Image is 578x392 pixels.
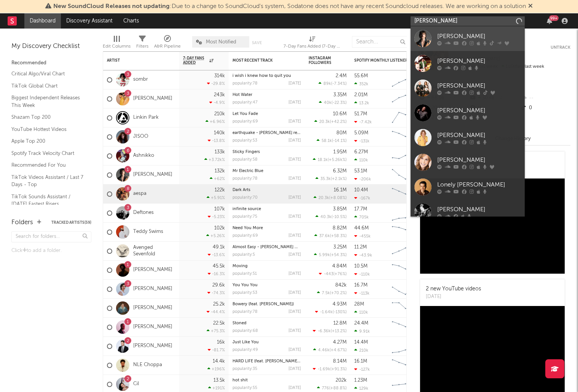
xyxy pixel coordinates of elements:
div: ( ) [313,367,347,371]
input: Search... [352,36,409,48]
div: Need You More [232,226,301,230]
div: popularity: 70 [232,196,258,200]
span: Most Notified [206,40,236,45]
a: Almost Easy - [PERSON_NAME] Mix [232,245,302,249]
div: You You You [232,283,301,287]
a: Recommended For You [11,161,84,169]
div: 10.6M [333,112,347,116]
span: 89k [323,82,331,86]
div: +191 % [208,386,225,390]
div: -74.3 % [207,290,225,295]
svg: Chart title [389,242,423,261]
svg: Chart title [389,337,423,356]
a: [PERSON_NAME] [133,172,172,178]
svg: Chart title [389,127,423,147]
a: earthquake - [PERSON_NAME] remix [232,131,304,135]
span: +5.26k % [329,158,346,162]
span: 776 [322,386,329,390]
span: -6.36k [318,329,331,333]
span: 40.3k [320,215,331,219]
span: 35.3k [320,177,331,181]
div: 129k [354,386,368,391]
div: 17.7M [354,207,367,212]
div: 705k [354,215,369,220]
div: 6.27M [354,150,368,155]
div: -- [520,93,570,103]
a: [PERSON_NAME] [411,26,525,51]
div: Filters [136,32,148,54]
a: hot shit [232,378,248,382]
div: [DATE] [288,215,301,219]
div: 1.23M [354,378,367,383]
svg: Chart title [389,166,423,185]
span: -1.64k [320,310,333,314]
span: 20.3k [318,196,329,200]
div: [DATE] [288,329,301,333]
div: 55.6M [354,73,368,78]
svg: Chart title [389,204,423,223]
div: popularity: 69 [232,234,258,238]
div: [PERSON_NAME] [437,32,521,41]
div: Recommended [11,59,91,68]
div: [PERSON_NAME] [437,205,521,214]
a: Lonely [PERSON_NAME] [411,175,525,199]
div: popularity: 58 [232,158,258,162]
div: ( ) [314,119,347,124]
a: TikTok Global Chart [11,82,84,90]
svg: Chart title [389,185,423,204]
div: 7-Day Fans Added (7-Day Fans Added) [283,42,341,51]
div: 140k [214,131,225,135]
svg: Chart title [389,261,423,280]
div: 133k [215,150,225,155]
div: [DATE] [426,293,481,301]
a: Bowery (feat. [PERSON_NAME]) [232,302,294,306]
div: [PERSON_NAME] [437,81,521,90]
a: i wish i knew how to quit you [232,74,291,78]
div: 3.85M [333,207,347,212]
svg: Chart title [389,147,423,166]
div: ( ) [314,233,347,238]
span: +76 % [334,272,346,276]
span: 7-Day Fans Added [183,56,207,65]
div: 24.4M [354,321,368,326]
div: popularity: 53 [232,139,257,143]
div: [DATE] [288,196,301,200]
div: Stoned [232,321,301,325]
a: YouTube Hottest Videos [11,125,84,134]
div: -110k [354,272,370,277]
div: -131k [354,139,369,143]
div: popularity: 68 [232,329,258,333]
a: Biggest Independent Releases This Week [11,94,84,109]
div: 29.6k [212,283,225,288]
div: popularity: 78 [232,310,258,314]
div: 28M [354,302,364,307]
div: 10.4M [354,188,368,193]
a: Moving [232,264,248,268]
div: 8.14M [333,359,347,364]
div: [DATE] [288,272,301,276]
div: 210k [214,112,225,116]
a: Apple Top 200 [11,137,84,145]
div: +196 % [207,367,225,371]
a: [PERSON_NAME] [133,305,172,311]
svg: Chart title [389,318,423,337]
div: A&R Pipeline [154,42,181,51]
div: 202k [336,378,347,383]
div: [DATE] [288,367,301,371]
span: +58.3 % [331,234,346,238]
a: NLE Choppa [133,362,162,368]
div: Bowery (feat. Kings of Leon) [232,302,301,306]
div: ( ) [315,176,347,181]
a: [PERSON_NAME] [133,324,172,330]
a: Dark Arts [232,188,250,192]
a: Shazam Top 200 [11,113,84,121]
div: Artist [107,58,164,63]
div: My Discovery Checklist [11,42,91,51]
a: Teddy Swims [133,229,163,235]
div: -81.7 % [208,347,225,352]
span: 37.6k [319,234,330,238]
div: Instagram Followers [309,56,335,65]
a: Sticky Fingers [232,150,260,154]
span: : Due to a change to SoundCloud's system, Sodatone does not have any recent Soundcloud releases. ... [53,3,526,10]
div: 3.35M [333,92,347,97]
